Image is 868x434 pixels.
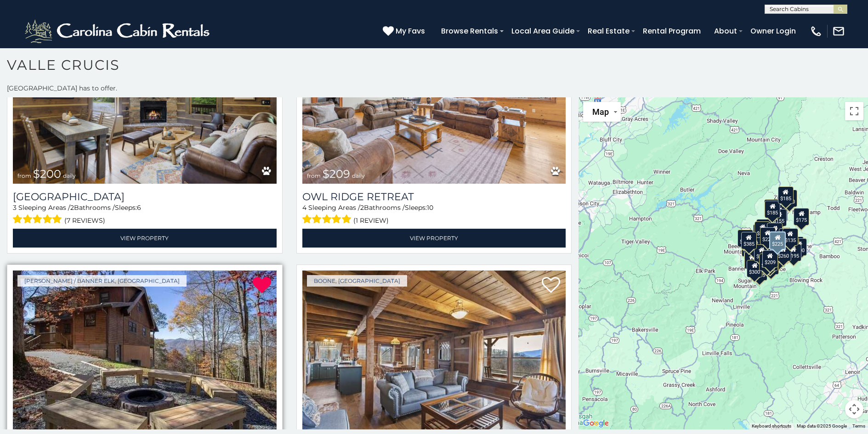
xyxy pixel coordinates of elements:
a: Local Area Guide [507,23,579,39]
span: daily [63,172,76,179]
a: About [709,23,742,39]
span: Map [592,107,609,117]
div: $155 [752,263,767,280]
a: [PERSON_NAME] / Banner Elk, [GEOGRAPHIC_DATA] [17,275,187,287]
div: $170 [744,252,760,269]
button: Toggle fullscreen view [845,102,863,120]
span: $200 [33,167,61,180]
span: 3 [13,203,17,212]
a: Owner Login [746,23,800,39]
div: $229 [760,227,776,245]
div: Sleeping Areas / Bathrooms / Sleeps: [302,203,566,226]
a: Terms (opens in new tab) [852,423,865,428]
a: Real Estate [583,23,634,39]
div: $260 [776,243,791,261]
a: Rental Program [638,23,705,39]
span: 2 [70,203,74,212]
a: Boone, [GEOGRAPHIC_DATA] [307,275,407,287]
button: Change map style [583,102,621,122]
span: $209 [323,167,350,180]
span: 6 [137,203,141,212]
div: $565 [775,227,791,245]
div: $185 [765,201,780,218]
button: Keyboard shortcuts [752,423,791,429]
span: 2 [360,203,364,212]
a: View Property [302,229,566,248]
span: from [307,172,321,179]
a: Owl Ridge Retreat [302,191,566,203]
div: $200 [782,189,797,207]
div: $135 [783,228,798,245]
div: $395 [738,230,754,247]
div: $300 [747,259,762,277]
span: from [17,172,31,179]
div: $175 [794,208,810,225]
span: (1 review) [353,214,389,226]
div: $360 [775,227,791,245]
div: $200 [791,238,807,256]
img: phone-regular-white.png [810,25,823,38]
span: daily [352,172,365,179]
a: [GEOGRAPHIC_DATA] [13,191,277,203]
a: Browse Rentals [437,23,503,39]
div: $185 [778,186,794,204]
div: $195 [763,257,779,274]
span: 4 [302,203,306,212]
div: $235 [744,242,760,259]
span: My Favs [396,25,425,37]
div: $305 [755,221,771,238]
div: $225 [769,231,786,250]
div: $170 [754,244,770,262]
img: mail-regular-white.png [832,25,845,38]
div: $415 [756,219,772,237]
img: White-1-2.png [23,17,214,45]
img: Google [581,417,611,429]
div: $195 [786,244,801,261]
a: Add to favorites [542,276,560,295]
div: $209 [762,250,778,268]
button: Map camera controls [845,400,863,418]
span: Map data ©2025 Google [797,423,847,428]
div: $170 [767,222,783,240]
a: Open this area in Google Maps (opens a new window) [581,417,611,429]
h3: Eagle Ridge Creek [13,191,277,203]
div: $385 [741,232,757,249]
span: 10 [427,203,433,212]
div: $155 [759,253,775,271]
a: View Property [13,229,277,248]
div: Sleeping Areas / Bathrooms / Sleeps: [13,203,277,226]
div: $152 [767,240,783,257]
a: Remove from favorites [253,276,271,295]
a: My Favs [383,25,427,37]
span: (7 reviews) [64,214,105,226]
div: $180 [764,199,780,216]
